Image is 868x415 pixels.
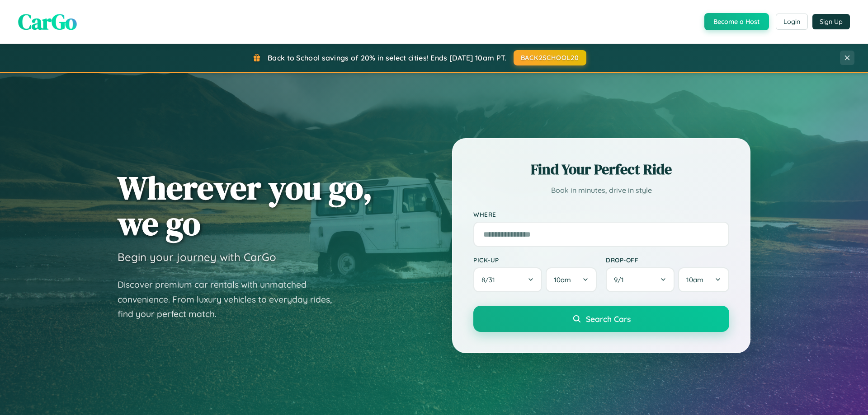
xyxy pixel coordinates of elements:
button: Search Cars [473,306,729,332]
span: Search Cars [586,314,631,324]
label: Where [473,210,729,218]
button: 8/31 [473,267,542,292]
h2: Find Your Perfect Ride [473,159,729,179]
span: Back to School savings of 20% in select cities! Ends [DATE] 10am PT. [268,53,506,62]
span: 8 / 31 [481,275,500,284]
button: BACK2SCHOOL20 [514,50,586,65]
button: Become a Host [704,13,769,30]
button: 9/1 [606,267,675,292]
span: 10am [686,275,703,284]
label: Pick-up [473,256,597,264]
button: Sign Up [812,14,850,29]
button: 10am [678,267,729,292]
h3: Begin your journey with CarGo [118,250,276,264]
p: Book in minutes, drive in style [473,184,729,197]
button: 10am [546,267,597,292]
button: Login [776,14,808,30]
span: 10am [554,275,571,284]
label: Drop-off [606,256,729,264]
p: Discover premium car rentals with unmatched convenience. From luxury vehicles to everyday rides, ... [118,277,344,322]
h1: Wherever you go, we go [118,170,373,241]
span: 9 / 1 [614,275,628,284]
span: CarGo [18,7,77,37]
